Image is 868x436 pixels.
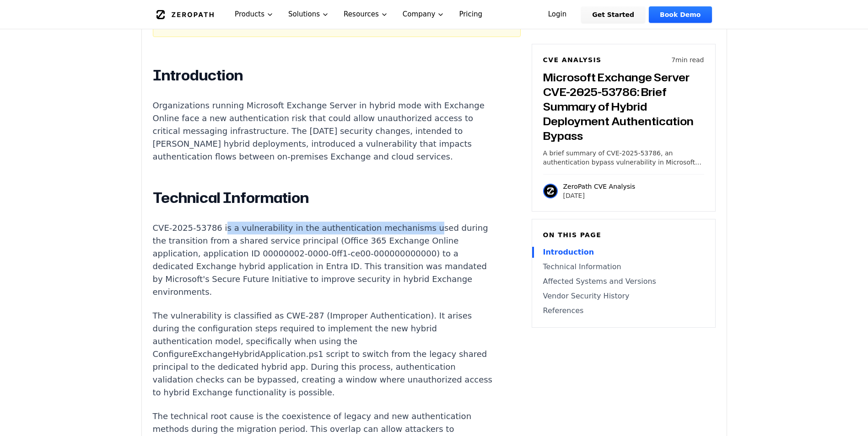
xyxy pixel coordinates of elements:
h6: On this page [543,230,704,239]
h6: CVE Analysis [543,55,602,64]
a: Introduction [543,247,704,258]
a: References [543,305,704,316]
p: 7 min read [671,55,704,64]
h2: Introduction [153,66,493,85]
p: ZeroPath CVE Analysis [563,182,636,191]
a: Login [537,6,578,23]
img: ZeroPath CVE Analysis [543,184,558,198]
a: Book Demo [649,6,712,23]
h2: Technical Information [153,189,493,207]
a: Affected Systems and Versions [543,276,704,287]
p: CVE-2025-53786 is a vulnerability in the authentication mechanisms used during the transition fro... [153,222,493,298]
p: The vulnerability is classified as CWE-287 (Improper Authentication). It arises during the config... [153,309,493,399]
p: A brief summary of CVE-2025-53786, an authentication bypass vulnerability in Microsoft Exchange S... [543,149,704,167]
a: Vendor Security History [543,291,704,302]
a: Get Started [581,6,645,23]
a: Technical Information [543,261,704,272]
p: Organizations running Microsoft Exchange Server in hybrid mode with Exchange Online face a new au... [153,99,493,163]
h3: Microsoft Exchange Server CVE-2025-53786: Brief Summary of Hybrid Deployment Authentication Bypass [543,70,704,143]
p: [DATE] [563,191,636,200]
